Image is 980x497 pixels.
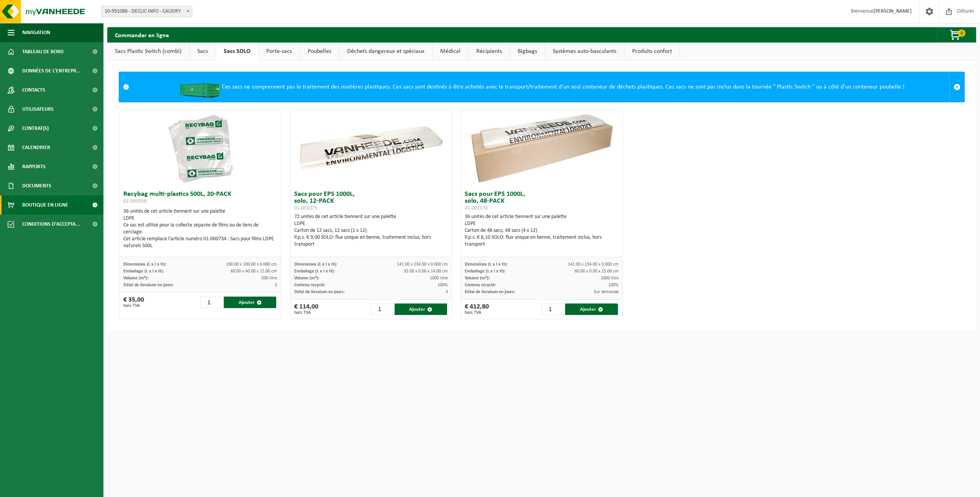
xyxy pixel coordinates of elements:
a: Sacs SOLO [216,43,258,60]
div: 72 unités de cet article tiennent sur une palette [294,213,448,248]
div: LDPE [294,220,448,227]
span: 01-001075 [294,205,317,211]
div: 36 unités de cet article tiennent sur une palette [123,208,277,249]
span: 01-001076 [465,205,488,211]
span: Rapports [22,157,46,176]
div: LDPE [123,215,277,222]
span: Dimensions (L x l x H): [123,262,166,267]
div: € 114,00 [294,303,318,315]
div: LDPE [465,220,618,227]
span: Emballage (L x l x H): [123,269,164,274]
span: 100% [438,283,448,287]
span: 35.00 x 0.00 x 14.00 cm [404,269,448,274]
h3: Recybag multi-plastics 500L, 20-PACK [123,191,277,206]
span: Conditions d'accepta... [22,215,80,234]
a: Récipients [469,43,510,60]
strong: [PERSON_NAME] [873,8,912,14]
span: Dimensions (L x l x H): [294,262,337,267]
a: Sacs [190,43,216,60]
span: Emballage (L x l x H): [294,269,335,274]
a: Déchets dangereux et spéciaux [339,43,432,60]
img: 01-001076 [465,110,618,187]
span: Contenu recyclé: [465,283,496,287]
span: Contrat(s) [22,119,49,138]
a: Sacs Plastic Switch (combi) [107,43,189,60]
span: 1000 litre [430,276,448,280]
span: 01-999958 [123,198,146,204]
div: Carton de 12 sacs, 12 sacs (1 x 12) [294,227,448,234]
span: Volume (m³): [465,276,490,280]
span: Documents [22,176,51,195]
button: Ajouter [224,297,277,308]
span: Boutique en ligne [22,195,68,215]
input: 1 [200,297,223,308]
a: Sluit melding [949,72,964,102]
span: 190.00 x 100.00 x 0.000 cm [226,262,277,267]
span: 100% [608,283,619,287]
h3: Sacs pour EPS 1000L, solo, 48-PACK [465,191,618,212]
span: Sur demande [594,290,619,294]
span: 141.00 x 234.00 x 0.000 cm [397,262,448,267]
span: Calendrier [22,138,50,157]
div: Carton de 48 sacs, 48 sacs (4 x 12) [465,227,618,234]
span: Contenu recyclé: [294,283,325,287]
a: Porte-sacs [259,43,300,60]
span: hors TVA [465,310,489,315]
div: € 412,80 [465,303,489,315]
a: Systèmes auto-basculants [545,43,624,60]
div: P.p.s. € 8,10 SOLO: flux unique en benne, traitement inclus, hors transport [465,234,618,248]
img: 01-001075 [294,110,447,187]
div: Ce sac est utilisé pour la collecte séparée de films ou de liens de cerclage. [123,222,277,236]
button: Ajouter [395,303,447,315]
span: 500 litre [261,276,277,280]
img: HK-XC-20-GN-00.png [178,76,222,98]
a: Bigbags [510,43,545,60]
span: Délai de livraison en jours: [294,290,344,294]
span: Délai de livraison en jours: [123,283,174,287]
img: 01-999958 [162,110,239,187]
span: Tableau de bord [22,42,64,61]
input: 1 [371,303,393,315]
input: 1 [542,303,564,315]
span: 3 [446,290,448,294]
div: P.p.s. € 9,00 SOLO: flux unique en benne, traitement inclus, hors transport [294,234,448,248]
h3: Sacs pour EPS 1000L, solo, 12-PACK [294,191,448,212]
span: 60.00 x 40.00 x 15.00 cm [231,269,277,274]
div: Ces sacs ne comprennent pas le traitement des matières plastiques. Ces sacs sont destinés à être ... [133,72,949,102]
span: Contacts [22,80,45,100]
span: Volume (m³): [123,276,148,280]
div: 36 unités de cet article tiennent sur une palette [465,213,618,248]
span: hors TVA [123,303,144,308]
a: Produits confort [624,43,680,60]
span: 0 [958,30,965,37]
a: Poubelles [300,43,339,60]
span: 1000 litre [601,276,619,280]
span: hors TVA [294,310,318,315]
span: 10-991086 - DECLIC INFO - CAUDRY [102,6,192,17]
span: Navigation [22,23,50,42]
span: 141.00 x 234.00 x 0.000 cm [568,262,619,267]
a: Médical [433,43,468,60]
span: Emballage (L x l x H): [465,269,505,274]
span: 3 [275,283,277,287]
span: Dimensions (L x l x H): [465,262,508,267]
span: 10-991086 - DECLIC INFO - CAUDRY [101,6,192,17]
span: Données de l'entrepr... [22,61,81,80]
button: Ajouter [565,303,618,315]
button: 0 [937,27,975,43]
span: Utilisateurs [22,100,54,119]
span: Délai de livraison en jours: [465,290,515,294]
span: Volume (m³): [294,276,319,280]
h2: Commander en ligne [107,27,177,42]
div: Cet article remplace l'article numéro 01-000734 : Sacs pour films LDPE naturels 500L [123,236,277,249]
span: 60.00 x 0.00 x 15.00 cm [575,269,619,274]
div: € 35,00 [123,297,144,308]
